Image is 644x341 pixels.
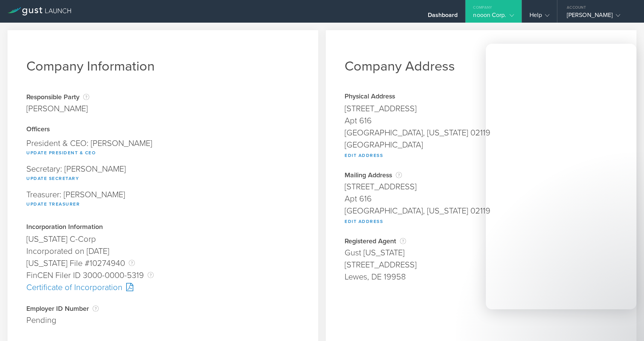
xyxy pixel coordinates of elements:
[345,259,618,271] div: [STREET_ADDRESS]
[345,139,618,151] div: [GEOGRAPHIC_DATA]
[26,93,89,101] div: Responsible Party
[26,148,96,157] button: Update President & CEO
[26,257,299,269] div: [US_STATE] File #10274940
[345,205,618,217] div: [GEOGRAPHIC_DATA], [US_STATE] 02119
[26,200,80,209] button: Update Treasurer
[530,11,549,23] div: Help
[345,103,618,115] div: [STREET_ADDRESS]
[26,58,299,74] h1: Company Information
[345,127,618,139] div: [GEOGRAPHIC_DATA], [US_STATE] 02119
[345,151,383,160] button: Edit Address
[345,247,618,259] div: Gust [US_STATE]
[345,58,618,74] h1: Company Address
[345,193,618,205] div: Apt 616
[345,171,618,179] div: Mailing Address
[26,161,299,187] div: Secretary: [PERSON_NAME]
[26,281,299,293] div: Certificate of Incorporation
[345,93,618,101] div: Physical Address
[345,181,618,193] div: [STREET_ADDRESS]
[345,271,618,283] div: Lewes, DE 19958
[26,187,299,212] div: Treasurer: [PERSON_NAME]
[486,44,636,309] iframe: Intercom live chat
[26,269,299,281] div: FinCEN Filer ID 3000-0000-5319
[473,11,514,23] div: nooon Corp.
[345,217,383,226] button: Edit Address
[26,224,299,231] div: Incorporation Information
[26,305,299,312] div: Employer ID Number
[345,115,618,127] div: Apt 616
[618,315,636,333] iframe: Intercom live chat
[26,126,299,134] div: Officers
[26,245,299,257] div: Incorporated on [DATE]
[26,314,299,326] div: Pending
[26,135,299,161] div: President & CEO: [PERSON_NAME]
[345,237,618,245] div: Registered Agent
[428,11,458,23] div: Dashboard
[26,103,89,115] div: [PERSON_NAME]
[26,174,79,183] button: Update Secretary
[567,11,631,23] div: [PERSON_NAME]
[26,233,299,245] div: [US_STATE] C-Corp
